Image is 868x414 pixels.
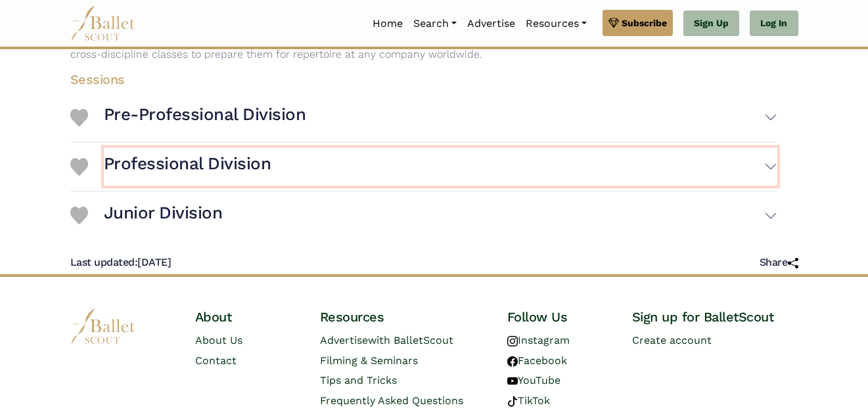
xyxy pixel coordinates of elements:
[195,354,237,367] a: Contact
[104,153,271,175] h3: Professional Division
[195,334,242,346] a: About Us
[104,148,777,186] button: Professional Division
[603,10,673,36] a: Subscribe
[320,334,453,346] a: Advertisewith BalletScout
[320,308,486,325] h4: Resources
[104,197,777,235] button: Junior Division
[507,308,611,325] h4: Follow Us
[507,356,518,367] img: facebook logo
[70,256,138,268] span: Last updated:
[507,336,518,346] img: instagram logo
[622,16,667,30] span: Subscribe
[70,109,88,127] img: Heart
[70,256,171,270] h5: [DATE]
[368,334,453,346] span: with BalletScout
[520,10,592,37] a: Resources
[632,308,798,325] h4: Sign up for BalletScout
[70,308,136,344] img: logo
[104,98,777,136] button: Pre-Professional Division
[104,104,306,126] h3: Pre-Professional Division
[507,376,518,386] img: youtube logo
[507,374,560,386] a: YouTube
[408,10,462,37] a: Search
[507,396,518,407] img: tiktok logo
[507,394,550,407] a: TikTok
[608,16,619,30] img: gem.svg
[195,308,299,325] h4: About
[367,10,408,37] a: Home
[632,334,712,346] a: Create account
[320,374,397,386] a: Tips and Tricks
[462,10,520,37] a: Advertise
[70,158,88,176] img: Heart
[70,207,88,224] img: Heart
[60,71,788,88] h4: Sessions
[760,256,798,270] h5: Share
[750,10,798,37] a: Log In
[507,354,567,367] a: Facebook
[320,354,418,367] a: Filming & Seminars
[683,10,739,37] a: Sign Up
[104,202,223,224] h3: Junior Division
[507,334,570,346] a: Instagram
[320,394,463,407] a: Frequently Asked Questions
